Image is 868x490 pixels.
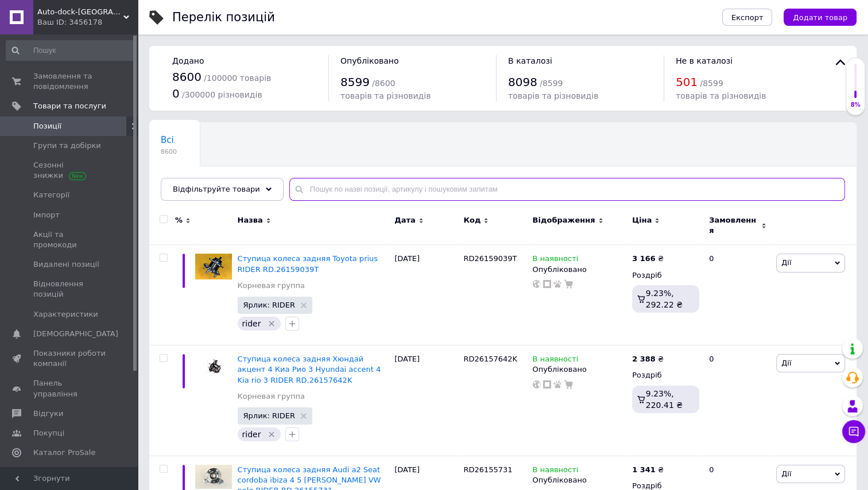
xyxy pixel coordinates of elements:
[238,355,381,384] a: Ступица колеса задняя Хюндай акцент 4 Киа Рио 3 Hyundai accent 4 Kia rio 3 RIDER RD.26157642K
[33,428,64,438] span: Покупці
[392,245,460,345] div: [DATE]
[238,215,263,225] span: Назва
[172,70,201,84] span: 8600
[243,412,296,419] span: Ярлик: RIDER
[781,359,791,367] span: Дії
[463,215,480,225] span: Код
[632,215,652,225] span: Ціна
[33,259,99,270] span: Видалені позиції
[6,40,135,61] input: Пошук
[172,56,204,65] span: Додано
[238,254,378,273] a: Ступица колеса задняя Toyota prius RIDER RD.26159039T
[195,354,232,378] img: Ступица колеса задняя Хюндай акцент 4 Киа Рио 3 Hyundai accent 4 Kia rio 3 RIDER RD.26157642K
[267,319,276,328] svg: Видалити мітку
[784,9,857,26] button: Додати товар
[632,465,664,475] div: ₴
[533,465,579,477] span: В наявності
[676,56,733,65] span: Не в каталозі
[676,75,697,89] span: 501
[781,469,791,478] span: Дії
[632,354,664,364] div: ₴
[33,448,95,458] span: Каталог ProSale
[632,465,656,474] b: 1 341
[632,254,656,263] b: 3 166
[781,258,791,267] span: Дії
[175,215,183,225] span: %
[392,345,460,456] div: [DATE]
[463,254,517,263] span: RD26159039T
[372,79,395,88] span: / 8600
[195,465,232,489] img: Ступица колеса задняя Audi a2 Seat cordoba ibiza 4 5 Skoda fabia VW polo RIDER RD.26155731
[242,430,261,439] span: rider
[793,13,847,22] span: Додати товар
[172,87,180,100] span: 0
[289,178,845,201] input: Пошук по назві позиції, артикулу і пошуковим запитам
[267,430,276,439] svg: Видалити мітку
[842,420,865,443] button: Чат з покупцем
[340,91,431,100] span: товарів та різновидів
[33,190,69,200] span: Категорії
[37,17,138,28] div: Ваш ID: 3456178
[173,185,260,193] span: Відфільтруйте товари
[394,215,416,225] span: Дата
[37,7,123,17] span: Auto-dock-ukraina Пропонуємо НОВІ та Б/У запчастини підбираємо по ВІН коду
[33,409,63,419] span: Відгуки
[182,90,262,99] span: / 300000 різновидів
[702,245,773,345] div: 0
[646,389,683,410] span: 9.23%, 220.41 ₴
[463,465,512,474] span: RD26155731
[243,301,296,309] span: Ярлик: RIDER
[533,475,627,485] div: Опубліковано
[533,355,579,367] span: В наявності
[161,147,177,156] span: 8600
[33,230,106,250] span: Акції та промокоди
[709,215,758,236] span: Замовлення
[731,13,764,22] span: Експорт
[340,56,399,65] span: Опубліковано
[33,309,98,320] span: Характеристики
[33,279,106,300] span: Відновлення позицій
[846,101,865,109] div: 8%
[632,254,664,264] div: ₴
[463,355,517,363] span: RD26157642K
[508,56,552,65] span: В каталозі
[702,345,773,456] div: 0
[533,265,627,275] div: Опубліковано
[700,79,723,88] span: / 8599
[646,289,683,309] span: 9.23%, 292.22 ₴
[533,254,579,266] span: В наявності
[33,160,106,181] span: Сезонні знижки
[632,270,699,281] div: Роздріб
[533,215,595,225] span: Відображення
[33,141,101,151] span: Групи та добірки
[722,9,773,26] button: Експорт
[242,319,261,328] span: rider
[33,378,106,399] span: Панель управління
[33,329,118,339] span: [DEMOGRAPHIC_DATA]
[508,75,537,89] span: 8098
[533,364,627,375] div: Опубліковано
[238,281,305,291] a: Корневая группа
[33,121,61,131] span: Позиції
[172,11,275,24] div: Перелік позицій
[195,254,232,279] img: Ступица колеса задняя Toyota prius RIDER RD.26159039T
[676,91,766,100] span: товарів та різновидів
[632,355,656,363] b: 2 388
[238,391,305,402] a: Корневая группа
[632,370,699,380] div: Роздріб
[33,210,60,220] span: Імпорт
[204,73,271,83] span: / 100000 товарів
[540,79,563,88] span: / 8599
[33,348,106,369] span: Показники роботи компанії
[161,135,174,145] span: Всі
[33,101,106,111] span: Товари та послуги
[508,91,598,100] span: товарів та різновидів
[340,75,370,89] span: 8599
[33,71,106,92] span: Замовлення та повідомлення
